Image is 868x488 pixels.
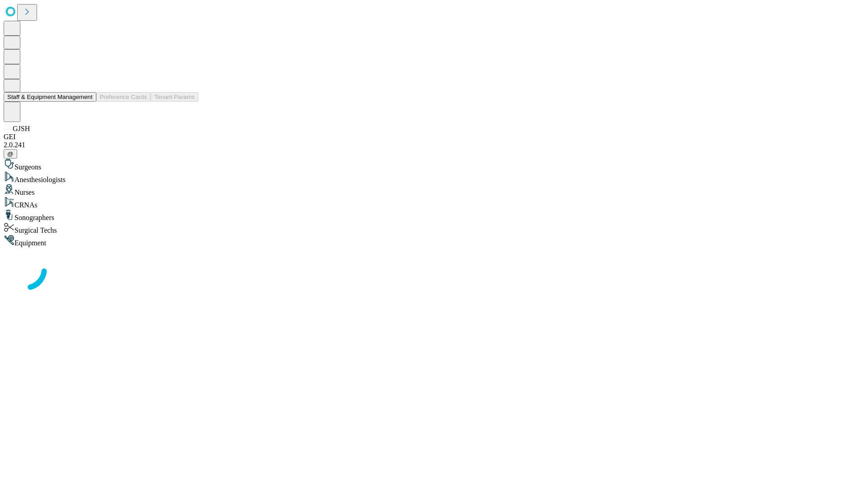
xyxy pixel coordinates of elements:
[4,222,864,235] div: Surgical Techs
[4,92,96,102] button: Staff & Equipment Management
[7,150,14,157] span: @
[4,159,864,171] div: Surgeons
[4,235,864,247] div: Equipment
[4,149,17,159] button: @
[13,125,30,132] span: GJSH
[4,171,864,184] div: Anesthesiologists
[4,141,864,149] div: 2.0.241
[4,209,864,222] div: Sonographers
[4,184,864,197] div: Nurses
[4,197,864,209] div: CRNAs
[96,92,151,102] button: Preference Cards
[4,133,864,141] div: GEI
[151,92,198,102] button: Tenant Params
